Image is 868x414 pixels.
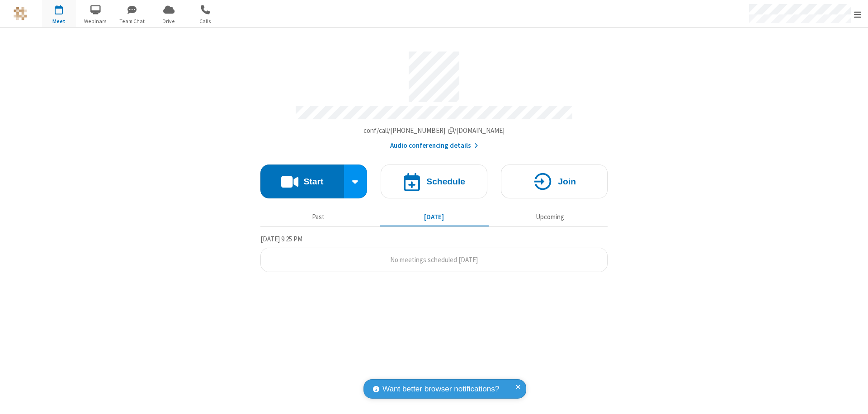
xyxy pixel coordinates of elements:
[79,17,113,25] span: Webinars
[260,45,608,151] section: Account details
[426,177,465,186] h4: Schedule
[363,126,505,135] span: Copy my meeting room link
[381,165,487,198] button: Schedule
[152,17,186,25] span: Drive
[363,126,505,136] button: Copy my meeting room linkCopy my meeting room link
[264,208,373,226] button: Past
[382,383,499,395] span: Want better browser notifications?
[501,165,608,198] button: Join
[303,177,323,186] h4: Start
[260,165,344,198] button: Start
[115,17,149,25] span: Team Chat
[390,141,478,151] button: Audio conferencing details
[558,177,576,186] h4: Join
[380,208,489,226] button: [DATE]
[495,208,604,226] button: Upcoming
[390,255,478,264] span: No meetings scheduled [DATE]
[42,17,76,25] span: Meet
[344,165,368,198] div: Start conference options
[14,7,27,20] img: QA Selenium DO NOT DELETE OR CHANGE
[260,235,302,243] span: [DATE] 9:25 PM
[189,17,222,25] span: Calls
[260,234,608,273] section: Today's Meetings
